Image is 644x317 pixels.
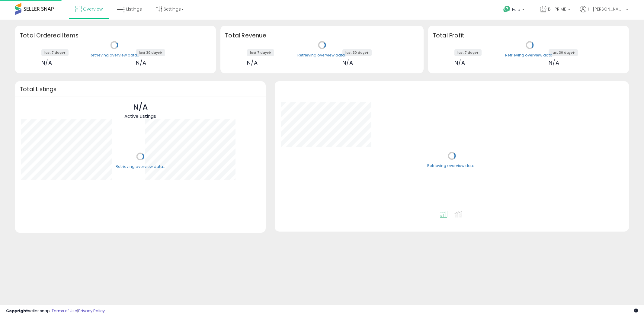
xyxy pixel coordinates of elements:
div: Retrieving overview data.. [505,53,554,58]
div: Retrieving overview data.. [116,164,165,169]
a: Help [498,1,530,20]
a: Hi [PERSON_NAME] [580,6,628,20]
div: Retrieving overview data.. [427,163,476,169]
div: Retrieving overview data.. [90,53,139,58]
span: Overview [83,6,103,12]
span: Listings [126,6,142,12]
span: Help [512,7,520,12]
i: Get Help [503,5,511,13]
span: BH PRIME [548,6,566,12]
span: Hi [PERSON_NAME] [588,6,624,12]
div: Retrieving overview data.. [297,53,347,58]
